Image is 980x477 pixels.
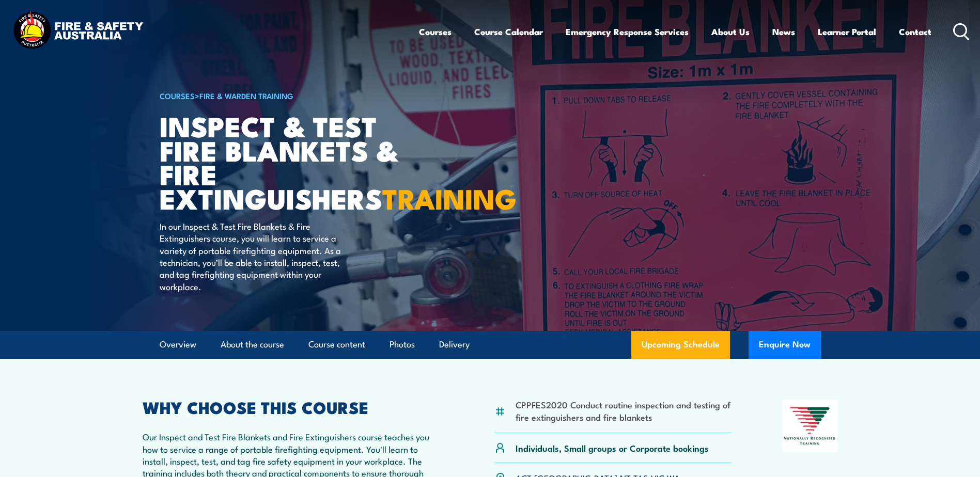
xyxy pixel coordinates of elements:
[419,18,452,45] a: Courses
[566,18,689,45] a: Emergency Response Services
[749,331,821,359] button: Enquire Now
[782,400,838,452] img: Nationally Recognised Training logo.
[818,18,876,45] a: Learner Portal
[474,18,543,45] a: Course Calendar
[711,18,750,45] a: About Us
[199,90,293,101] a: Fire & Warden Training
[899,18,931,45] a: Contact
[160,89,415,102] h6: >
[143,400,444,414] h2: WHY CHOOSE THIS COURSE
[516,399,732,423] li: CPPFES2020 Conduct routine inspection and testing of fire extinguishers and fire blankets
[221,331,284,358] a: About the course
[390,331,415,358] a: Photos
[160,220,348,292] p: In our Inspect & Test Fire Blankets & Fire Extinguishers course, you will learn to service a vari...
[772,18,795,45] a: News
[631,331,730,359] a: Upcoming Schedule
[160,114,415,210] h1: Inspect & Test Fire Blankets & Fire Extinguishers
[516,442,709,454] p: Individuals, Small groups or Corporate bookings
[382,176,517,219] strong: TRAINING
[308,331,365,358] a: Course content
[439,331,470,358] a: Delivery
[160,90,195,101] a: COURSES
[160,331,196,358] a: Overview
